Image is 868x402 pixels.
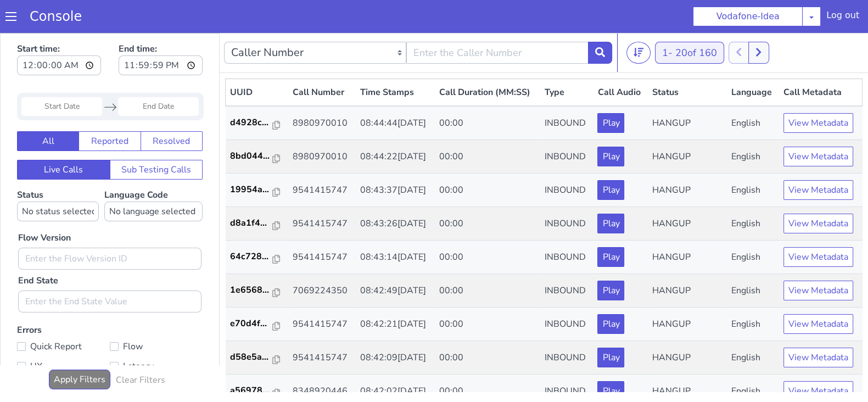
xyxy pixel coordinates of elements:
button: Reported [79,98,141,118]
td: 00:00 [435,308,541,342]
button: Play [597,214,624,234]
td: 00:00 [435,73,541,107]
td: 08:42:02[DATE] [356,342,435,375]
td: 08:42:09[DATE] [356,308,435,342]
td: 00:00 [435,275,541,308]
a: d4928c... [230,83,284,96]
a: e70d4f... [230,284,284,297]
label: Latency [110,326,203,341]
button: View Metadata [783,80,853,100]
td: INBOUND [540,73,593,107]
td: 08:42:49[DATE] [356,241,435,275]
th: Type [540,46,593,74]
th: Call Duration (MM:SS) [435,46,541,74]
td: HANGUP [648,107,727,141]
p: e70d4f... [230,284,273,297]
td: 00:00 [435,241,541,275]
td: 00:00 [435,107,541,141]
h6: Clear Filters [116,342,165,353]
label: Start time: [17,6,101,46]
button: View Metadata [783,315,853,334]
td: HANGUP [648,174,727,208]
td: 9541415747 [288,141,356,174]
td: 9541415747 [288,308,356,342]
input: Start Date [21,64,102,83]
td: 08:44:22[DATE] [356,107,435,141]
a: d8a1f4... [230,183,284,197]
p: 64c728... [230,217,273,230]
button: View Metadata [783,181,853,200]
label: End time: [119,6,203,46]
button: Play [597,315,624,334]
label: Flow Version [18,198,71,211]
label: Status [17,156,99,188]
button: Play [597,348,624,368]
td: 08:42:21[DATE] [356,275,435,308]
button: Play [597,114,624,133]
td: 08:43:26[DATE] [356,174,435,208]
span: 20 of 160 [675,13,717,26]
th: Call Number [288,46,356,74]
button: View Metadata [783,348,853,368]
td: English [727,241,779,275]
td: INBOUND [540,107,593,141]
td: HANGUP [648,275,727,308]
th: Call Audio [593,46,647,74]
td: HANGUP [648,241,727,275]
button: Play [597,181,624,200]
td: HANGUP [648,308,727,342]
a: 1e6568... [230,250,284,264]
button: View Metadata [783,147,853,167]
label: Language Code [104,156,203,188]
td: HANGUP [648,73,727,107]
button: View Metadata [783,281,853,301]
p: 8bd044... [230,116,273,130]
button: Vodafone-Idea [693,7,803,26]
p: d58e5a... [230,317,273,331]
td: 8980970010 [288,107,356,141]
th: Status [648,46,727,74]
td: 08:43:37[DATE] [356,141,435,174]
td: 9541415747 [288,174,356,208]
a: d58e5a... [230,317,284,331]
td: INBOUND [540,208,593,241]
select: Status [17,169,99,188]
button: All [17,98,79,118]
label: UX [17,326,110,341]
a: 64c728... [230,217,284,230]
td: English [727,73,779,107]
th: Language [727,46,779,74]
td: English [727,342,779,375]
td: 9541415747 [288,208,356,241]
input: Enter the End State Value [18,258,201,280]
button: View Metadata [783,214,853,234]
button: Apply Filters [49,337,110,356]
td: INBOUND [540,342,593,375]
td: English [727,208,779,241]
div: Log out [826,9,859,26]
input: Start time: [17,23,101,42]
p: a56978... [230,351,273,364]
button: 1- 20of 160 [655,9,724,31]
td: 7069224350 [288,241,356,275]
p: 19954a... [230,150,273,163]
select: Language Code [104,169,203,188]
p: d8a1f4... [230,183,273,197]
td: English [727,308,779,342]
a: Console [16,9,95,24]
td: HANGUP [648,342,727,375]
a: a56978... [230,351,284,364]
a: 19954a... [230,150,284,163]
td: INBOUND [540,308,593,342]
button: Play [597,248,624,267]
input: End Date [118,64,199,83]
td: 8348920446 [288,342,356,375]
button: Play [597,147,624,167]
td: 00:00 [435,342,541,375]
td: 00:00 [435,141,541,174]
td: English [727,107,779,141]
input: Enter the Caller Number [406,9,589,31]
td: INBOUND [540,241,593,275]
button: View Metadata [783,248,853,267]
td: HANGUP [648,208,727,241]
